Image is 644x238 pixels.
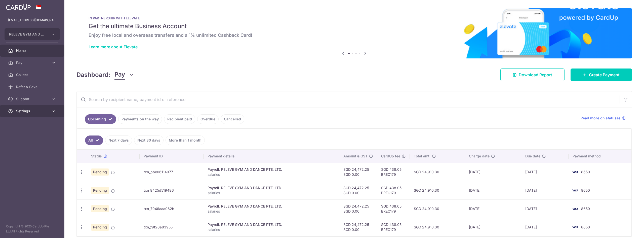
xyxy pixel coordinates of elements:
[16,72,49,77] span: Collect
[570,169,580,175] img: Bank Card
[221,114,244,124] a: Cancelled
[16,109,49,114] span: Settings
[9,32,46,37] span: RELEVE GYM AND DANCE PTE. LTD.
[414,154,430,159] span: Total amt.
[208,204,335,209] div: Payroll. RELEVE GYM AND DANCE PTE. LTD.
[571,69,632,81] a: Create Payment
[140,199,204,218] td: txn_7946aaa062b
[521,163,569,181] td: [DATE]
[377,181,410,199] td: SGD 438.05 BREC179
[339,199,377,218] td: SGD 24,472.25 SGD 0.00
[6,4,31,10] img: CardUp
[208,172,335,177] p: salaries
[140,218,204,236] td: txn_f9f26e83955
[465,181,521,199] td: [DATE]
[581,170,590,174] span: 8650
[465,163,521,181] td: [DATE]
[140,150,204,163] th: Payment ID
[570,206,580,212] img: Bank Card
[85,114,116,124] a: Upcoming
[16,84,49,89] span: Refer & Save
[410,199,465,218] td: SGD 24,910.30
[89,44,138,49] a: Learn more about Elevate
[469,154,490,159] span: Charge date
[89,32,620,38] h6: Enjoy free local and overseas transfers and a 1% unlimited Cashback Card!
[208,227,335,232] p: salaries
[16,48,49,53] span: Home
[339,163,377,181] td: SGD 24,472.25 SGD 0.00
[377,218,410,236] td: SGD 438.05 BREC179
[208,222,335,227] div: Payroll. RELEVE GYM AND DANCE PTE. LTD.
[521,199,569,218] td: [DATE]
[91,224,109,231] span: Pending
[5,28,60,40] button: RELEVE GYM AND DANCE PTE. LTD.
[410,163,465,181] td: SGD 24,910.30
[581,207,590,211] span: 8650
[114,70,134,80] button: Pay
[500,69,565,81] a: Download Report
[91,168,109,176] span: Pending
[208,190,335,195] p: salaries
[166,135,205,145] a: More than 1 month
[204,150,339,163] th: Payment details
[339,181,377,199] td: SGD 24,472.25 SGD 0.00
[569,150,631,163] th: Payment method
[410,218,465,236] td: SGD 24,910.30
[89,22,620,30] h5: Get the ultimate Business Account
[343,154,368,159] span: Amount & GST
[377,163,410,181] td: SGD 438.05 BREC179
[581,188,590,192] span: 8650
[465,199,521,218] td: [DATE]
[377,199,410,218] td: SGD 438.05 BREC179
[91,154,102,159] span: Status
[16,60,49,65] span: Pay
[114,70,125,80] span: Pay
[581,116,626,121] a: Read more on statuses
[521,218,569,236] td: [DATE]
[77,91,620,108] input: Search by recipient name, payment id or reference
[76,8,632,58] img: Renovation banner
[164,114,195,124] a: Recipient paid
[589,72,620,78] span: Create Payment
[76,70,110,79] h4: Dashboard:
[525,154,540,159] span: Due date
[85,135,103,145] a: All
[465,218,521,236] td: [DATE]
[105,135,132,145] a: Next 7 days
[208,167,335,172] div: Payroll. RELEVE GYM AND DANCE PTE. LTD.
[91,187,109,194] span: Pending
[570,224,580,230] img: Bank Card
[208,185,335,190] div: Payroll. RELEVE GYM AND DANCE PTE. LTD.
[208,209,335,214] p: salaries
[140,181,204,199] td: txn_8425d519486
[16,96,49,101] span: Support
[339,218,377,236] td: SGD 24,472.25 SGD 0.00
[89,16,620,20] p: IN PARTNERSHIP WITH ELEVATE
[410,181,465,199] td: SGD 24,910.30
[581,116,621,121] span: Read more on statuses
[118,114,162,124] a: Payments on the way
[91,205,109,212] span: Pending
[140,163,204,181] td: txn_bbe06114977
[197,114,219,124] a: Overdue
[519,72,552,78] span: Download Report
[521,181,569,199] td: [DATE]
[381,154,400,159] span: CardUp fee
[8,18,56,23] p: [EMAIL_ADDRESS][DOMAIN_NAME]
[570,187,580,193] img: Bank Card
[581,225,590,229] span: 8650
[134,135,164,145] a: Next 30 days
